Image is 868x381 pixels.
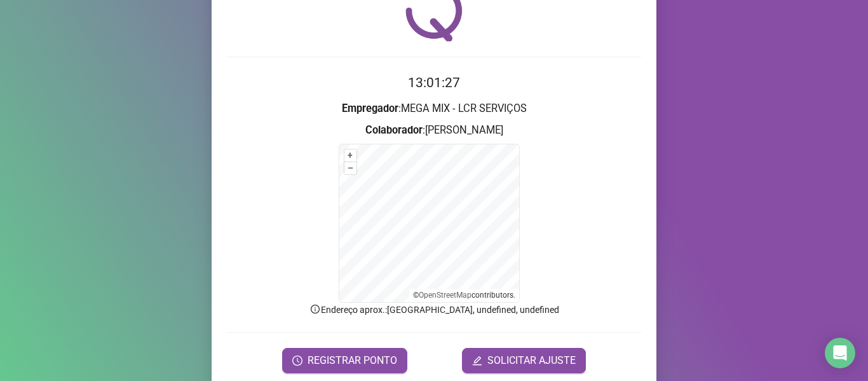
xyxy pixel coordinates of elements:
button: editSOLICITAR AJUSTE [462,348,586,373]
span: SOLICITAR AJUSTE [487,353,576,368]
button: – [344,162,356,174]
strong: Empregador [342,102,398,114]
time: 13:01:27 [408,75,460,90]
p: Endereço aprox. : [GEOGRAPHIC_DATA], undefined, undefined [227,303,641,317]
span: clock-circle [292,356,302,366]
strong: Colaborador [365,124,423,136]
span: info-circle [309,303,321,315]
button: REGISTRAR PONTO [282,348,407,373]
span: REGISTRAR PONTO [308,353,397,368]
li: © contributors. [413,291,515,300]
h3: : [PERSON_NAME] [227,122,641,139]
a: OpenStreetMap [419,291,471,300]
h3: : MEGA MIX - LCR SERVIÇOS [227,100,641,117]
div: Open Intercom Messenger [825,338,855,368]
button: + [344,149,356,162]
span: edit [472,356,482,366]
